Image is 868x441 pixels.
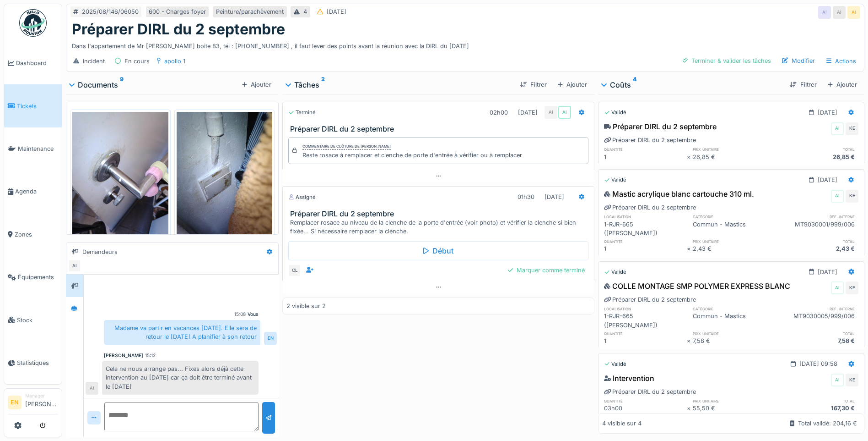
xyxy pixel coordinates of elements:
div: Reste rosace à remplacer et clenche de porte d'entrée à vérifier ou à remplacer [302,151,522,160]
h6: quantité [604,398,687,404]
div: 01h30 [518,193,534,201]
div: 2025/08/146/06050 [82,7,139,16]
li: EN [8,396,22,409]
div: COLLE MONTAGE SMP POLYMER EXPRESS BLANC [604,281,790,292]
h6: total [776,331,858,336]
h1: Préparer DIRL du 2 septembre [72,21,285,38]
div: Marquer comme terminé [504,264,588,276]
div: 7,58 € [776,336,858,345]
span: Statistiques [17,358,58,367]
div: Préparer DIRL du 2 septembre [604,136,696,144]
div: AI [847,6,860,19]
a: Agenda [4,170,62,213]
div: Actions [822,55,860,68]
div: [PERSON_NAME] [104,352,143,359]
h6: quantité [604,331,687,336]
div: Terminer & valider les tâches [679,55,775,67]
div: KE [846,122,858,135]
div: Filtrer [517,78,550,91]
h3: Préparer DIRL du 2 septembre [290,209,590,218]
h3: Préparer DIRL du 2 septembre [290,125,590,133]
div: Commun - Mastics [693,220,776,237]
h6: ref. interne [776,214,858,220]
a: EN Manager[PERSON_NAME] [8,392,58,414]
div: 7,58 € [693,336,776,345]
img: pzqpss5yje1vvqqho6rlk9ytx8zt [72,112,168,240]
div: 1 [604,336,687,345]
h6: localisation [604,306,687,312]
sup: 2 [321,79,325,90]
div: 1 [604,153,687,161]
div: En cours [124,57,150,66]
span: Dashboard [16,59,58,67]
div: × [687,244,693,253]
div: Total validé: 204,16 € [798,419,857,428]
div: AI [545,106,557,119]
div: KE [846,190,858,203]
span: Stock [17,316,58,325]
a: Zones [4,213,62,256]
a: Équipements [4,256,62,298]
div: [DATE] [545,193,564,201]
div: Documents [70,79,238,90]
div: Remplacer rosace au niveau de la clenche de la porte d'entrée (voir photo) et vérifier la clenche... [290,218,590,236]
div: 1-RJR-665 ([PERSON_NAME]) [604,312,687,329]
div: Intervention [604,373,654,384]
div: Préparer DIRL du 2 septembre [604,203,696,212]
div: Filtrer [786,78,820,91]
div: EN [264,332,277,345]
h6: total [776,146,858,152]
div: AI [831,281,844,294]
div: Début [288,241,588,260]
div: AI [68,259,81,272]
div: 167,30 € [776,404,858,413]
div: AI [558,106,571,119]
div: AI [833,6,846,19]
div: 15:08 [234,311,246,318]
img: Badge_color-CXgf-gQk.svg [19,9,47,37]
sup: 9 [120,79,124,90]
a: Tickets [4,84,62,127]
div: Vous [248,311,259,318]
h6: total [776,238,858,244]
div: 1 [604,244,687,253]
div: Validé [604,176,626,184]
div: KE [846,374,858,386]
div: Incident [83,57,105,66]
div: Demandeurs [82,248,118,256]
div: 4 [303,7,307,16]
div: Tâches [286,79,512,90]
span: Zones [15,230,58,239]
h6: catégorie [693,214,776,220]
sup: 4 [633,79,636,90]
span: Maintenance [18,144,58,153]
a: Stock [4,298,62,341]
div: × [687,153,693,161]
div: Commentaire de clôture de [PERSON_NAME] [302,143,391,150]
div: Manager [25,392,58,399]
div: AI [86,382,98,395]
h6: catégorie [693,306,776,312]
div: 1-RJR-665 ([PERSON_NAME]) [604,220,687,237]
div: 2,43 € [776,244,858,253]
div: 26,85 € [693,153,776,161]
h6: ref. interne [776,306,858,312]
div: Peinture/parachèvement [216,7,284,16]
li: [PERSON_NAME] [25,392,58,412]
span: Tickets [17,102,58,110]
img: asul5xpp3a1oghm15wpqbdvsbpit [177,112,273,240]
div: KE [846,281,858,294]
h6: prix unitaire [693,238,776,244]
div: [DATE] [518,108,538,117]
div: 600 - Charges foyer [149,7,206,16]
div: [DATE] [818,176,837,184]
div: AI [831,122,844,135]
div: Préparer DIRL du 2 septembre [604,295,696,304]
span: Équipements [18,273,58,281]
div: Commun - Mastics [693,312,776,329]
div: 26,85 € [776,153,858,161]
div: Préparer DIRL du 2 septembre [604,387,696,396]
div: [DATE] 09:58 [799,359,837,368]
div: Ajouter [554,78,591,91]
div: Préparer DIRL du 2 septembre [604,121,717,132]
